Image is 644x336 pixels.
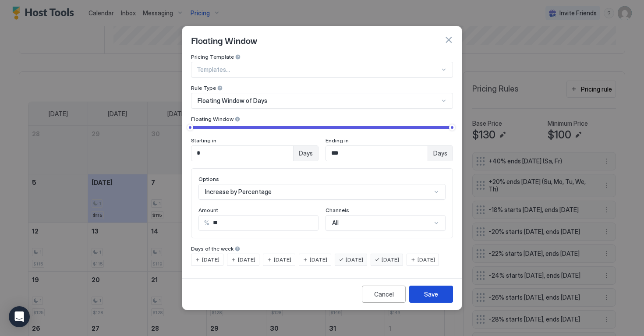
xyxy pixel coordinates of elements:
[382,256,399,264] span: [DATE]
[310,256,327,264] span: [DATE]
[198,207,218,213] span: Amount
[204,219,209,227] span: %
[362,286,406,303] button: Cancel
[424,290,438,299] div: Save
[299,149,313,157] span: Days
[191,137,216,144] span: Starting in
[205,188,272,196] span: Increase by Percentage
[191,146,293,161] input: Input Field
[198,176,219,182] span: Options
[326,207,349,213] span: Channels
[409,286,453,303] button: Save
[191,33,257,46] span: Floating Window
[332,219,339,227] span: All
[346,256,363,264] span: [DATE]
[209,216,318,230] input: Input Field
[433,149,447,157] span: Days
[238,256,255,264] span: [DATE]
[191,85,216,91] span: Rule Type
[202,256,219,264] span: [DATE]
[418,256,435,264] span: [DATE]
[326,137,349,144] span: Ending in
[374,290,394,299] div: Cancel
[274,256,291,264] span: [DATE]
[326,146,428,161] input: Input Field
[198,97,267,105] span: Floating Window of Days
[191,116,234,122] span: Floating Window
[9,306,30,327] div: Open Intercom Messenger
[191,245,234,252] span: Days of the week
[191,53,234,60] span: Pricing Template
